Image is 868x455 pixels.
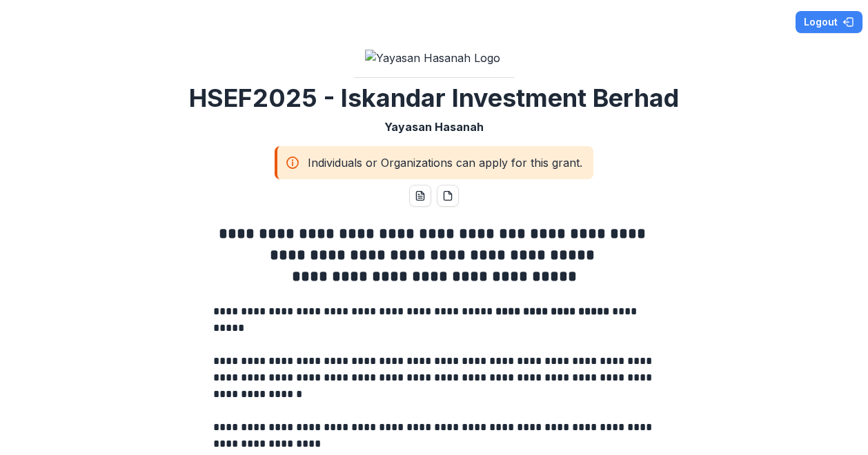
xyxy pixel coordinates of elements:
[409,185,431,207] button: word-download
[365,50,503,66] img: Yayasan Hasanah Logo
[384,119,484,135] p: Yayasan Hasanah
[275,146,593,179] div: Individuals or Organizations can apply for this grant.
[437,185,459,207] button: pdf-download
[796,11,862,33] button: Logout
[189,83,679,113] h2: HSEF2025 - Iskandar Investment Berhad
